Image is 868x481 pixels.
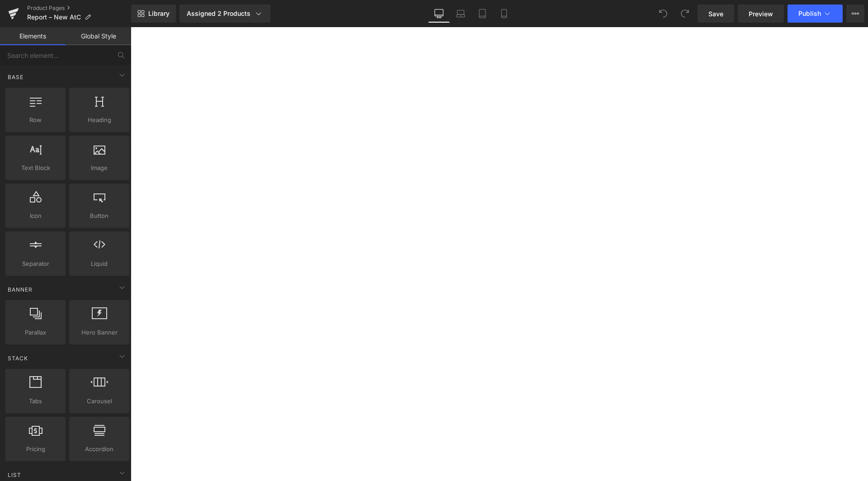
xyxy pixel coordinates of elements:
[72,163,127,173] span: Image
[472,5,493,23] a: Tablet
[72,328,127,337] span: Hero Banner
[749,9,773,19] span: Preview
[8,396,63,406] span: Tabs
[72,396,127,406] span: Carousel
[148,9,170,18] span: Library
[7,471,22,479] span: List
[788,5,843,23] button: Publish
[8,259,63,269] span: Separator
[187,9,263,18] div: Assigned 2 Products
[7,354,29,363] span: Stack
[798,10,821,17] span: Publish
[8,444,63,454] span: Pricing
[72,444,127,454] span: Accordion
[8,211,63,221] span: Icon
[846,5,864,23] button: More
[7,285,33,294] span: Banner
[8,328,63,337] span: Parallax
[7,73,24,81] span: Base
[72,259,127,269] span: Liquid
[738,5,784,23] a: Preview
[72,115,127,125] span: Heading
[8,163,63,173] span: Text Block
[8,115,63,125] span: Row
[450,5,472,23] a: Laptop
[493,5,515,23] a: Mobile
[131,5,176,23] a: New Library
[72,211,127,221] span: Button
[676,5,694,23] button: Redo
[27,5,131,12] a: Product Pages
[654,5,672,23] button: Undo
[708,9,723,19] span: Save
[428,5,450,23] a: Desktop
[66,27,131,45] a: Global Style
[27,14,81,21] span: Report – New AtC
